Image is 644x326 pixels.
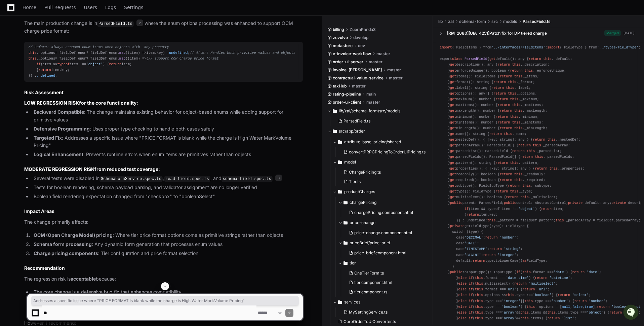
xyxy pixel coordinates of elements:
span: return [506,195,518,199]
span: this [508,80,516,84]
code: SchemaFormService.spec.ts [99,176,163,182]
span: dev [358,43,365,48]
li: : Uses proper type checking to handle both cases safely [32,125,303,133]
span: get [450,138,456,142]
span: get [450,167,456,171]
span: return [500,172,512,176]
span: return [500,109,512,113]
span: chargePricing.component.html [354,210,413,215]
span: return [518,143,531,147]
strong: LOW REGRESSION RISK [24,100,79,106]
span: this [533,143,541,147]
span: typeof [57,62,70,66]
span: ZuoraPanda3 [350,27,376,32]
span: ParsedField [465,57,487,61]
span: return [533,138,545,142]
li: Several tests were disabled in , , and [32,175,303,183]
div: [DATE] [623,31,635,36]
span: order-ui-server [333,59,363,65]
span: model [344,159,356,165]
span: price-change [350,220,375,225]
button: Tier.ts [341,177,426,186]
span: priceBrief/price-brief [350,240,390,246]
span: Pull Requests [44,5,76,9]
span: master [366,100,380,105]
span: metastore [333,43,353,48]
div: Welcome [7,27,122,37]
span: ParsedField.ts [523,19,551,24]
span: enum [78,57,86,61]
svg: Directory [333,107,337,115]
span: return [508,184,520,188]
span: return [495,97,508,101]
span: enum [78,51,86,55]
span: return [500,178,512,182]
button: See all [104,72,122,80]
button: src/app/order [327,126,428,137]
span: this [475,276,483,280]
iframe: Open customer support [622,304,641,322]
span: lib/zal/schema-form/src/models [339,108,400,114]
span: get [450,172,456,176]
span: get [450,143,456,147]
span: Tier.ts [349,179,361,184]
span: develop [353,35,368,40]
span: 'BIGINT' [465,253,481,257]
span: 'date' [554,270,566,274]
span: get [450,80,456,84]
span: get [450,161,456,165]
span: • [56,90,58,95]
span: import [440,45,452,49]
span: 'TIMESTAMP' [465,247,487,251]
div: We're offline, but we'll be back soon! [23,57,97,62]
span: return [473,259,485,263]
span: attribute-base-pricing/shared [344,139,401,145]
button: attribute-base-pricing/shared [333,137,430,147]
span: return [485,236,498,240]
span: this [512,120,521,124]
span: if [37,62,41,66]
span: this [512,103,521,107]
span: get [450,109,456,113]
div: [RM-2080][UIA-4251]Patch fix for DP tiered charge [447,31,547,36]
span: undefined [37,74,55,78]
span: lib [438,19,443,24]
span: schema-form [459,19,486,24]
li: : Tier configuration and price format selection [32,250,303,257]
li: Tests for boolean rendering, schema payload parsing, and validator assignment are no longer verified [32,184,303,191]
span: return [493,92,506,96]
img: PlayerZero [7,6,20,20]
span: this [514,109,523,113]
span: enum [109,57,117,61]
h2: Impact Areas [24,208,303,215]
h2: Risk Assessment [24,89,303,96]
p: The change primarily affects: [24,218,303,226]
span: if [469,276,473,280]
span: get [450,155,456,159]
span: chargePricing [350,200,376,205]
span: this [487,218,496,222]
span: Merged [604,30,621,36]
strong: OCM (Open Charge Model) pricing [34,232,113,238]
span: this [28,51,37,55]
span: master [369,59,383,65]
span: get [450,189,456,193]
span: return [541,207,554,211]
button: price-change [338,217,430,228]
span: else [458,282,467,286]
strong: Schema form processing [34,241,92,247]
span: import [547,45,560,49]
span: private [450,224,465,228]
span: return [467,213,479,217]
span: Pylon [67,105,81,110]
svg: Directory [338,138,342,146]
button: lib/zal/schema-form/src/models [327,106,428,116]
span: this [514,178,523,182]
span: item [130,51,138,55]
span: key [62,68,68,72]
span: get [450,149,456,153]
span: rating-pipeline [333,92,361,97]
span: [PERSON_NAME] [21,90,54,95]
span: this [520,195,529,199]
span: ChargePricing.ts [349,170,381,175]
